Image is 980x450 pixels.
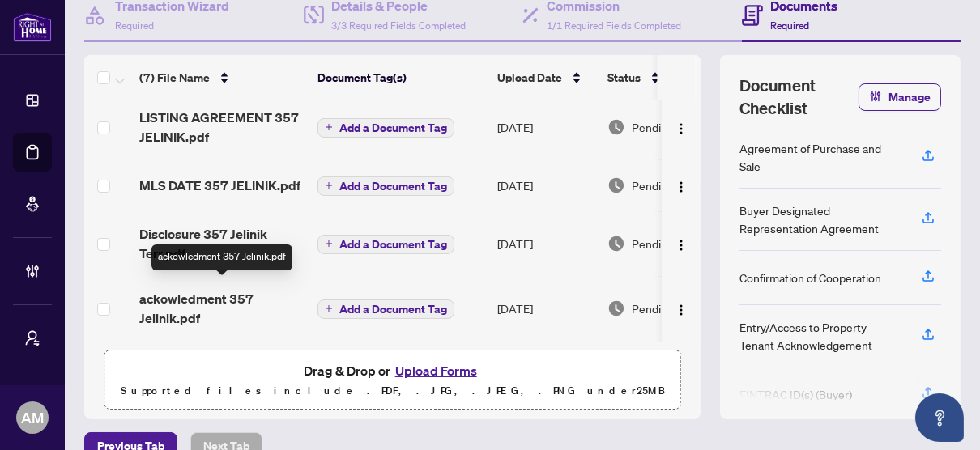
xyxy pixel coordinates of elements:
td: [DATE] [491,95,601,159]
span: Drag & Drop or [304,360,482,381]
button: Manage [859,83,941,111]
div: Agreement of Purchase and Sale [739,139,902,175]
span: MLS DATE 357 JELINIK.pdf [139,176,300,195]
span: 3/3 Required Fields Completed [332,19,467,32]
span: Drag & Drop orUpload FormsSupported files include .PDF, .JPG, .JPEG, .PNG under25MB [104,350,680,410]
span: Add a Document Tag [339,180,447,192]
img: Document Status [607,176,625,194]
td: [DATE] [491,211,601,276]
div: ackowledment 357 Jelinik.pdf [151,244,292,270]
button: Add a Document Tag [317,117,454,138]
span: plus [325,304,333,312]
span: Add a Document Tag [339,122,447,134]
button: Logo [668,231,694,257]
span: LISTING AGREEMENT 357 JELINIK.pdf [139,108,305,146]
span: Add a Document Tag [339,239,447,250]
span: plus [325,240,333,248]
span: Pending Review [632,176,713,194]
span: Pending Review [632,299,713,317]
button: Logo [668,172,694,198]
img: Logo [675,304,688,316]
button: Add a Document Tag [317,175,454,196]
span: ackowledment 357 Jelinik.pdf [139,289,305,328]
span: Add a Document Tag [339,304,447,315]
button: Add a Document Tag [317,299,454,319]
span: (7) File Name [139,69,210,87]
th: Document Tag(s) [311,55,491,100]
span: Upload Date [497,69,562,87]
button: Add a Document Tag [317,298,454,319]
img: Logo [675,180,688,193]
span: AM [21,406,44,429]
img: Document Status [607,299,625,317]
div: Buyer Designated Representation Agreement [739,202,902,237]
button: Add a Document Tag [317,118,454,138]
span: Disclosure 357 Jelinik Terr.pdf [139,224,305,263]
div: Entry/Access to Property Tenant Acknowledgement [739,318,902,354]
td: [DATE] [491,159,601,211]
th: Status [601,55,739,100]
span: 1/1 Required Fields Completed [547,19,681,32]
span: Pending Review [632,235,713,253]
span: Required [771,19,810,32]
img: Logo [675,239,688,252]
button: Logo [668,295,694,321]
p: Supported files include .PDF, .JPG, .JPEG, .PNG under 25 MB [114,381,671,401]
img: Document Status [607,118,625,136]
span: Document Checklist [739,74,859,120]
img: logo [13,12,52,42]
span: Required [115,19,154,32]
span: plus [325,181,333,189]
button: Add a Document Tag [317,235,454,254]
button: Add a Document Tag [317,176,454,196]
th: Upload Date [491,55,601,100]
span: user-switch [24,330,40,346]
th: (7) File Name [133,55,311,100]
div: Confirmation of Cooperation [739,269,881,287]
button: Add a Document Tag [317,233,454,254]
button: Logo [668,114,694,140]
button: Upload Forms [390,360,482,381]
span: Pending Review [632,118,713,136]
td: [DATE] [491,276,601,341]
span: Manage [888,84,931,110]
span: Status [607,69,641,87]
img: Document Status [607,235,625,253]
button: Open asap [915,393,964,442]
span: plus [325,123,333,131]
img: Logo [675,122,688,135]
